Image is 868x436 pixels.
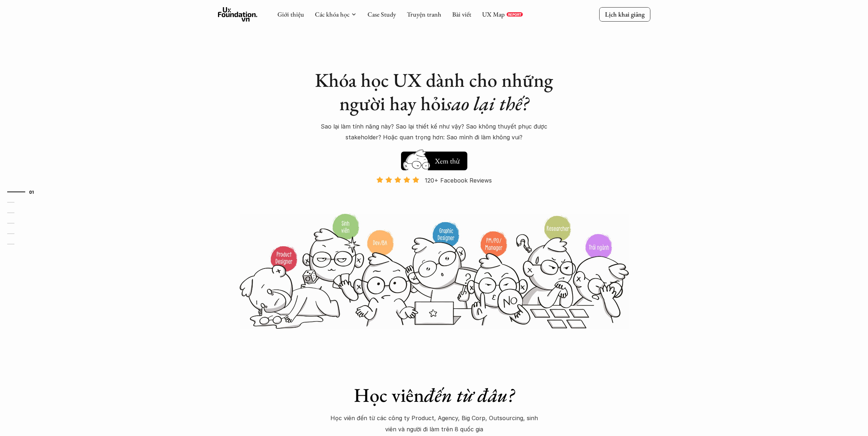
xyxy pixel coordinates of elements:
p: REPORT [508,12,521,17]
a: 01 [7,188,41,196]
a: Giới thiệu [277,10,304,18]
h5: Xem thử [435,156,460,166]
p: Học viên đến từ các công ty Product, Agency, Big Corp, Outsourcing, sinh viên và người đi làm trê... [326,413,542,435]
strong: 01 [29,189,34,194]
a: Bài viết [452,10,471,18]
p: Lịch khai giảng [605,10,645,18]
a: REPORT [507,12,523,17]
h1: Học viên [308,383,560,407]
a: Các khóa học [315,10,350,18]
em: đến từ đâu? [424,382,514,408]
a: 120+ Facebook Reviews [370,176,498,212]
p: 120+ Facebook Reviews [425,175,492,186]
a: Truyện tranh [407,10,441,18]
h1: Khóa học UX dành cho những người hay hỏi [308,68,560,115]
em: sao lại thế? [446,91,529,116]
a: Xem thử [401,148,467,170]
p: Sao lại làm tính năng này? Sao lại thiết kế như vậy? Sao không thuyết phục được stakeholder? Hoặc... [312,121,557,143]
a: Lịch khai giảng [599,7,650,21]
a: Case Study [368,10,396,18]
a: UX Map [482,10,505,18]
